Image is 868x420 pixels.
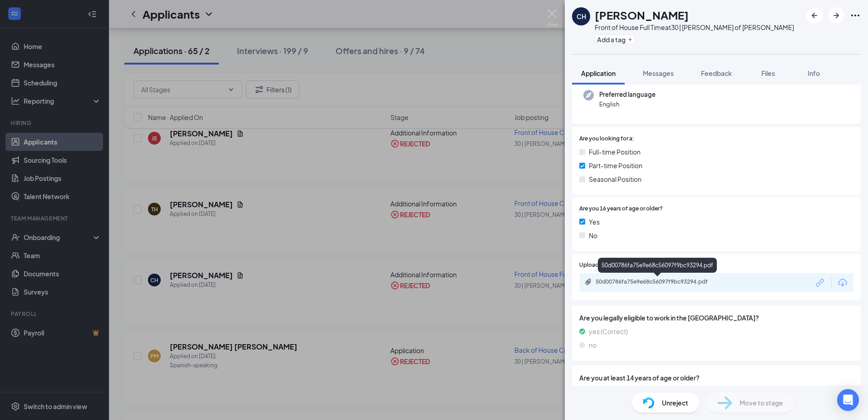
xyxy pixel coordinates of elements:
[577,12,586,21] div: CH
[579,261,621,270] span: Upload Resume
[579,373,853,383] span: Are you at least 14 years of age or older?
[761,69,775,77] span: Files
[599,90,656,99] span: Preferred language
[585,278,732,287] a: Paperclip50d00786fa75e9e68c56097f9bc93294.pdf
[808,69,820,77] span: Info
[595,7,689,23] h1: [PERSON_NAME]
[596,278,723,285] div: 50d00786fa75e9e68c56097f9bc93294.pdf
[828,7,844,24] button: ArrowRight
[598,258,717,273] div: 50d00786fa75e9e68c56097f9bc93294.pdf
[589,174,641,184] span: Seasonal Position
[740,398,783,408] span: Move to stage
[579,135,634,143] span: Are you looking for a:
[837,389,859,411] div: Open Intercom Messenger
[806,7,823,24] button: ArrowLeftNew
[579,205,663,213] span: Are you 16 years of age or older?
[627,37,633,42] svg: Plus
[589,147,641,157] span: Full-time Position
[814,277,826,289] svg: Link
[589,326,628,336] span: yes (Correct)
[850,10,861,21] svg: Ellipses
[831,10,842,21] svg: ArrowRight
[662,398,688,408] span: Unreject
[595,35,635,44] button: PlusAdd a tag
[595,23,794,32] div: Front of House Full Time at 30 | [PERSON_NAME] of [PERSON_NAME]
[599,100,656,109] span: English
[643,69,674,77] span: Messages
[837,277,848,288] svg: Download
[585,278,592,285] svg: Paperclip
[589,160,642,170] span: Part-time Position
[581,69,616,77] span: Application
[579,313,853,323] span: Are you legally eligible to work in the [GEOGRAPHIC_DATA]?
[701,69,732,77] span: Feedback
[589,340,597,350] span: no
[589,230,597,240] span: No
[589,217,600,227] span: Yes
[809,10,820,21] svg: ArrowLeftNew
